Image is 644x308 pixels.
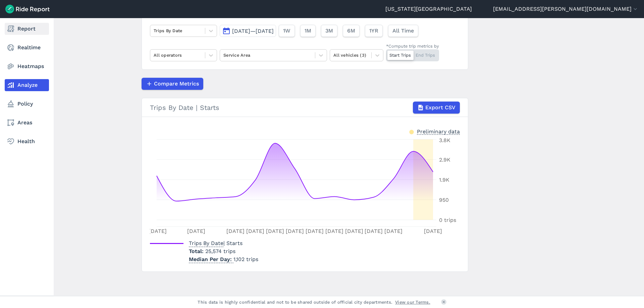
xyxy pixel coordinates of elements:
a: Health [5,135,49,147]
button: [EMAIL_ADDRESS][PERSON_NAME][DOMAIN_NAME] [493,5,639,13]
span: Total [189,248,205,254]
a: Report [5,23,49,35]
div: Preliminary data [417,128,460,135]
button: Export CSV [413,102,460,114]
tspan: [DATE] [345,228,363,234]
button: 3M [321,25,337,37]
span: Trips By Date [189,238,223,247]
a: Realtime [5,42,49,54]
a: Policy [5,98,49,110]
button: [DATE]—[DATE] [220,25,276,37]
a: View our Terms. [395,299,430,305]
tspan: [DATE] [266,228,284,234]
tspan: [DATE] [187,228,205,234]
span: 25,574 trips [205,248,235,254]
tspan: 0 trips [439,217,456,223]
span: [DATE]—[DATE] [232,28,274,34]
tspan: [DATE] [149,228,167,234]
p: 1,102 trips [189,255,258,263]
tspan: [DATE] [306,228,324,234]
span: Export CSV [425,104,455,112]
div: *Compute trip metrics by [386,43,439,49]
tspan: 3.8K [439,137,450,143]
tspan: [DATE] [325,228,343,234]
a: [US_STATE][GEOGRAPHIC_DATA] [385,5,472,13]
div: Trips By Date | Starts [150,102,460,114]
button: 6M [343,25,360,37]
span: 1W [283,27,290,35]
a: Heatmaps [5,60,49,72]
button: 1W [279,25,295,37]
button: 1M [300,25,316,37]
span: | Starts [189,240,243,246]
img: Ride Report [5,5,50,13]
span: Compare Metrics [154,80,199,88]
tspan: [DATE] [226,228,245,234]
a: Analyze [5,79,49,91]
tspan: 950 [439,197,449,203]
span: 1YR [369,27,378,35]
button: Compare Metrics [142,78,203,90]
tspan: [DATE] [384,228,402,234]
tspan: [DATE] [246,228,264,234]
button: All Time [388,25,418,37]
tspan: 1.9K [439,177,449,183]
span: All Time [392,27,414,35]
a: Areas [5,117,49,129]
tspan: 2.9K [439,157,450,163]
span: 1M [305,27,311,35]
tspan: [DATE] [424,228,442,234]
tspan: [DATE] [286,228,304,234]
tspan: [DATE] [365,228,383,234]
span: 6M [347,27,355,35]
button: 1YR [365,25,383,37]
span: 3M [325,27,333,35]
span: Median Per Day [189,254,233,263]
